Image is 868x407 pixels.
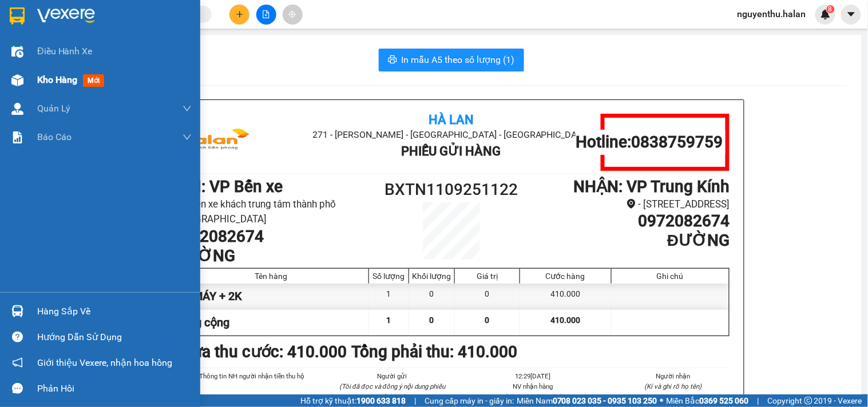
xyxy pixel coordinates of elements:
img: logo.jpg [173,114,259,171]
span: 1 [387,316,391,325]
sup: 8 [827,5,835,13]
span: down [183,133,192,142]
i: (Kí và ghi rõ họ tên) [645,382,702,390]
div: Hàng sắp về [37,303,192,320]
b: Tổng phải thu: 410.000 [352,342,518,361]
span: notification [12,357,23,368]
b: GỬI : VP Bến xe [14,78,125,97]
button: aim [283,5,303,25]
div: Ghi chú [615,272,726,281]
h1: BXTN1109251122 [382,177,521,202]
img: warehouse-icon [11,46,23,58]
span: printer [388,55,397,66]
b: Chưa thu cước : 410.000 [173,342,347,361]
button: file-add [256,5,276,25]
b: NHẬN : VP Trung Kính [574,177,730,196]
b: Hà Lan [429,113,474,127]
img: warehouse-icon [11,305,23,317]
span: question-circle [12,332,23,342]
span: 8 [829,5,833,13]
span: | [758,394,759,407]
span: Hỗ trợ kỹ thuật: [300,394,406,407]
button: caret-down [841,5,861,25]
h1: ĐƯỜNG [173,246,382,266]
div: Số lượng [372,272,406,281]
div: Tên hàng [177,272,366,281]
strong: 0369 525 060 [700,396,749,405]
span: mới [83,74,104,87]
span: down [183,104,192,113]
span: environment [627,199,636,209]
img: logo-vxr [10,7,25,25]
span: copyright [804,397,812,405]
li: Người nhận [617,371,730,381]
strong: 1900 633 818 [356,396,406,405]
li: 271 - [PERSON_NAME] - [GEOGRAPHIC_DATA] - [GEOGRAPHIC_DATA] [265,127,637,142]
span: aim [288,10,296,18]
span: In mẫu A5 theo số lượng (1) [402,53,515,67]
div: 0 [409,284,455,309]
span: Giới thiệu Vexere, nhận hoa hồng [37,356,172,370]
div: 0 [455,284,520,309]
div: 410.000 [520,284,611,309]
span: | [414,394,416,407]
img: solution-icon [11,131,23,143]
b: Phiếu Gửi Hàng [401,144,501,158]
span: Miền Nam [517,394,657,407]
span: Quản Lý [37,101,70,115]
i: (Tôi đã đọc và đồng ý nội dung phiếu gửi hàng) [339,382,445,401]
div: Khối lượng [412,272,451,281]
div: 1 [369,284,409,309]
h1: ĐƯỜNG [521,231,730,250]
div: Hướng dẫn sử dụng [37,329,192,346]
span: 0 [485,316,490,325]
div: Phản hồi [37,380,192,397]
strong: 0708 023 035 - 0935 103 250 [553,396,657,405]
h1: 0972082674 [521,212,730,231]
span: plus [236,10,244,18]
img: logo.jpg [14,14,100,71]
img: icon-new-feature [821,9,831,19]
span: Báo cáo [37,130,72,144]
h1: 0972082674 [173,227,382,246]
span: nguyenthu.halan [728,7,815,21]
span: Tổng cộng [177,316,230,329]
span: 0 [430,316,434,325]
i: (Kí và ghi rõ họ tên) [504,393,561,401]
span: message [12,383,23,394]
button: printerIn mẫu A5 theo số lượng (1) [379,49,524,71]
button: plus [229,5,249,25]
b: GỬI : VP Bến xe [173,177,283,196]
li: NV nhận hàng [477,381,590,392]
li: 12:29[DATE] [477,371,590,381]
span: Cung cấp máy in - giấy in: [425,394,514,407]
img: warehouse-icon [11,74,23,86]
li: - Bến xe khách trung tâm thành phố [GEOGRAPHIC_DATA] [173,197,382,227]
span: ⚪️ [660,398,664,403]
span: Miền Bắc [667,394,749,407]
span: Điều hành xe [37,44,93,58]
span: file-add [262,10,270,18]
img: warehouse-icon [11,103,23,115]
div: Cước hàng [523,272,608,281]
div: XE MÁY + 2K [174,284,370,309]
span: caret-down [846,9,857,19]
li: Thông tin NH người nhận tiền thu hộ [196,371,309,381]
span: 410.000 [550,316,580,325]
li: - [STREET_ADDRESS] [521,197,730,212]
li: 271 - [PERSON_NAME] - [GEOGRAPHIC_DATA] - [GEOGRAPHIC_DATA] [107,28,478,42]
li: Người gửi [336,371,449,381]
span: Kho hàng [37,74,77,85]
div: Giá trị [458,272,517,281]
h1: Hotline: 0838759759 [576,133,723,152]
